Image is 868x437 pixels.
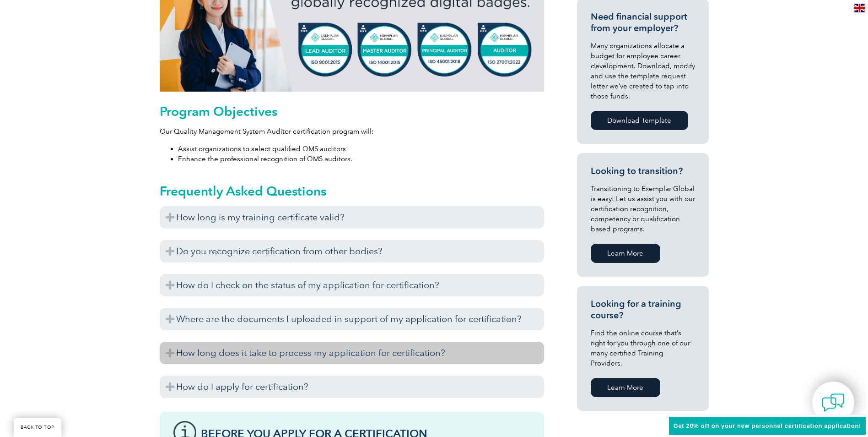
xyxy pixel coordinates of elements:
[160,240,544,262] h3: Do you recognize certification from other bodies?
[160,376,544,398] h3: How do I apply for certification?
[160,274,544,296] h3: How do I check on the status of my application for certification?
[160,104,544,119] h2: Program Objectives
[854,4,865,12] img: en
[591,244,660,263] a: Learn More
[178,154,544,164] li: Enhance the professional recognition of QMS auditors.
[674,422,861,429] span: Get 20% off on your new personnel certification application!
[591,184,695,234] p: Transitioning to Exemplar Global is easy! Let us assist you with our certification recognition, c...
[591,165,695,177] h3: Looking to transition?
[160,206,544,229] h3: How long is my training certificate valid?
[14,418,61,437] a: BACK TO TOP
[591,11,695,34] h3: Need financial support from your employer?
[178,144,544,154] li: Assist organizations to select qualified QMS auditors
[822,391,845,414] img: contact-chat.png
[591,328,695,368] p: Find the online course that’s right for you through one of our many certified Training Providers.
[591,111,688,130] a: Download Template
[160,308,544,330] h3: Where are the documents I uploaded in support of my application for certification?
[591,378,660,397] a: Learn More
[160,126,544,137] p: Our Quality Management System Auditor certification program will:
[160,342,544,364] h3: How long does it take to process my application for certification?
[591,298,695,321] h3: Looking for a training course?
[160,184,544,198] h2: Frequently Asked Questions
[591,41,695,101] p: Many organizations allocate a budget for employee career development. Download, modify and use th...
